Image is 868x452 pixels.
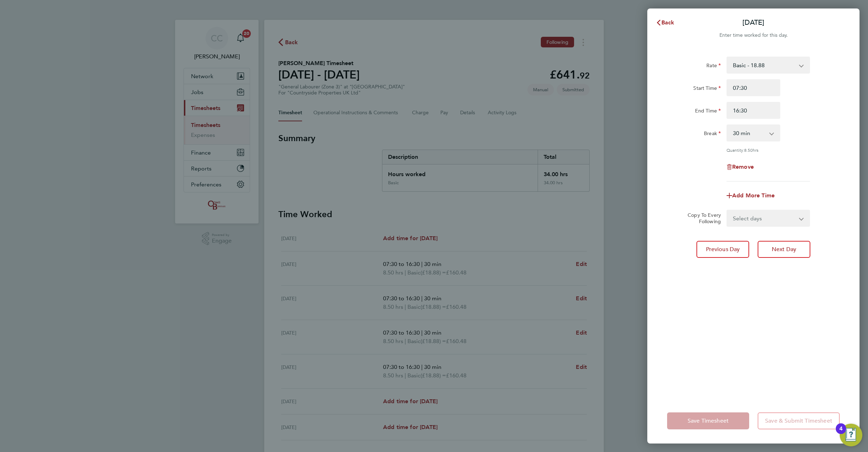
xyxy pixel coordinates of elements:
label: End Time [695,108,721,116]
input: E.g. 08:00 [727,79,780,96]
button: Add More Time [727,193,775,198]
span: 8.50 [744,147,753,153]
button: Back [649,16,682,30]
div: Enter time worked for this day. [647,31,860,40]
button: Open Resource Center, 4 new notifications [840,424,862,446]
span: Next Day [772,246,796,253]
input: E.g. 18:00 [727,102,780,119]
button: Previous Day [696,241,749,258]
button: Next Day [758,241,810,258]
span: Back [661,19,675,26]
div: 4 [839,429,843,438]
span: Add More Time [732,192,775,199]
span: Remove [732,163,754,170]
label: Rate [706,62,721,71]
label: Break [704,130,721,139]
span: Previous Day [706,246,740,253]
button: Remove [727,164,754,170]
label: Start Time [693,85,721,93]
p: [DATE] [742,18,764,28]
div: Quantity: hrs [727,147,810,153]
label: Copy To Every Following [682,212,721,225]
